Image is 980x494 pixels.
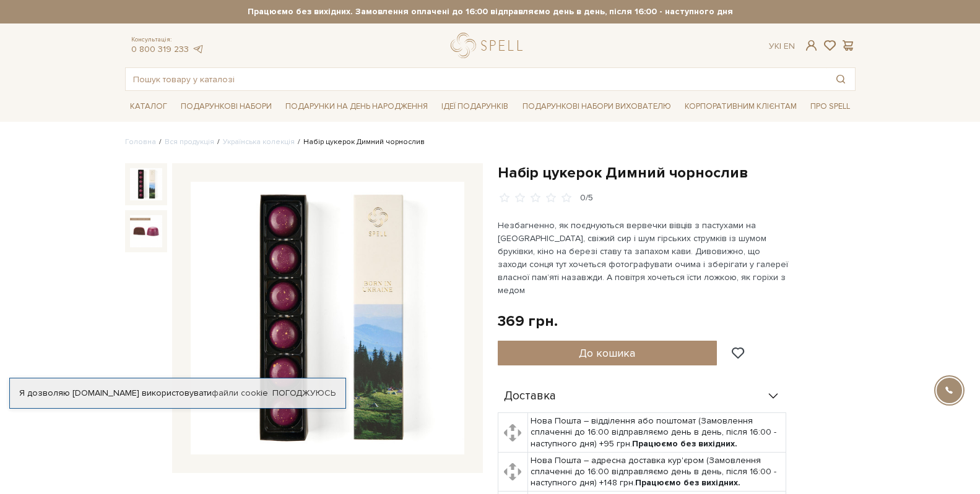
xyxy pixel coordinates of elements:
[295,137,425,148] li: Набір цукерок Димний чорнослив
[680,96,802,117] a: Корпоративним клієнтам
[498,219,788,297] p: Незбагненно, як поєднуються вервечки вівців з пастухами на [GEOGRAPHIC_DATA], свіжий сир і шум гі...
[580,192,593,204] div: 0/5
[176,97,277,116] a: Подарункові набори
[10,388,345,399] div: Я дозволяю [DOMAIN_NAME] використовувати
[272,388,336,399] a: Погоджуюсь
[635,477,740,488] b: Працюємо без вихідних.
[436,97,513,116] a: Ідеї подарунків
[126,68,826,90] input: Пошук товару у каталозі
[125,137,156,147] a: Головна
[504,391,556,402] span: Доставка
[527,413,786,453] td: Нова Пошта – відділення або поштомат (Замовлення сплаченні до 16:00 відправляємо день в день, піс...
[518,96,676,117] a: Подарункові набори вихователю
[769,41,795,52] div: Ук
[579,346,635,360] span: До кошика
[784,41,795,51] a: En
[125,97,172,116] a: Каталог
[280,97,433,116] a: Подарунки на День народження
[498,312,558,331] div: 369 грн.
[131,44,189,54] a: 0 800 319 233
[131,36,204,44] span: Консультація:
[165,137,214,147] a: Вся продукція
[632,438,737,449] b: Працюємо без вихідних.
[191,182,464,455] img: Набір цукерок Димний чорнослив
[125,6,856,17] strong: Працюємо без вихідних. Замовлення оплачені до 16:00 відправляємо день в день, після 16:00 - насту...
[223,137,295,147] a: Українська колекція
[130,215,162,247] img: Набір цукерок Димний чорнослив
[212,388,268,398] a: файли cookie
[498,163,856,182] h1: Набір цукерок Димний чорнослив
[805,97,855,116] a: Про Spell
[826,68,855,90] button: Пошук товару у каталозі
[130,168,162,200] img: Набір цукерок Димний чорнослив
[779,41,781,51] span: |
[451,33,528,58] a: logo
[192,44,204,54] a: telegram
[527,452,786,492] td: Нова Пошта – адресна доставка кур'єром (Замовлення сплаченні до 16:00 відправляємо день в день, п...
[498,341,718,365] button: До кошика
